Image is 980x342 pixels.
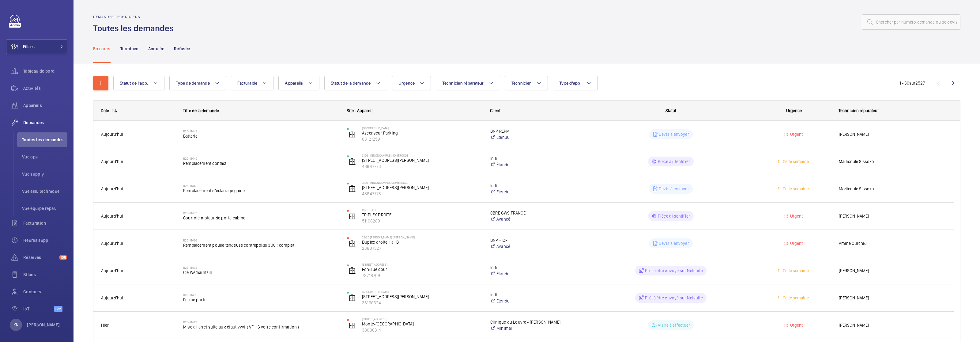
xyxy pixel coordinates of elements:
p: 38030314 [362,327,482,333]
button: Technicien [505,76,548,90]
p: 83121259 [362,136,482,142]
p: [STREET_ADDRESS][PERSON_NAME] [362,157,482,163]
p: Fond de cour [362,266,482,272]
img: elevator.svg [349,185,356,192]
img: elevator.svg [349,267,356,274]
p: [GEOGRAPHIC_DATA] [362,126,482,130]
h2: R25-11443 [183,129,339,133]
span: Urgent [789,323,803,328]
span: Facturation [23,220,67,226]
span: Urgent [789,132,803,137]
h2: R25-11436 [183,238,339,242]
a: Avancé [490,216,585,222]
p: In'li [490,264,585,271]
span: Aujourd'hui [101,268,123,273]
p: 3126 - INNONCAMPUS MONTROUGE [362,181,482,184]
button: Facturable [231,76,274,90]
span: Demandes [23,120,67,126]
span: Appareils [285,81,303,85]
p: Devis à envoyer [659,131,689,137]
span: [PERSON_NAME] [839,322,947,329]
h2: R25-11442 [183,157,339,160]
button: Statut de la demande [324,76,387,90]
p: Annulée [148,46,164,52]
button: Filtres [6,39,67,54]
h2: R25-11422 [183,320,339,324]
p: [STREET_ADDRESS][PERSON_NAME] [362,184,482,191]
a: Avancé [490,243,585,249]
span: [PERSON_NAME] [839,267,947,274]
input: Chercher par numéro demande ou de devis [862,14,960,30]
img: elevator.svg [349,212,356,220]
span: Courroie moteur de porte cabine [183,215,339,221]
span: Toutes les demandes [22,137,67,143]
p: BNP REPM [490,128,585,134]
span: Clé Wemaintain [183,269,339,275]
p: 3126 - INNONCAMPUS MONTROUGE [362,154,482,157]
button: Statut de l'app. [113,76,164,90]
span: Client [490,108,500,113]
span: Heures supp. [23,237,67,243]
p: Prêt à être envoyé sur Netsuite [645,295,703,301]
h1: Toutes les demandes [93,23,177,34]
span: Statut de l'app. [120,81,148,85]
span: Titre de la demande [183,108,219,113]
span: Urgence [786,108,802,113]
span: Batterie [183,133,339,139]
span: Type d'app. [559,81,582,85]
span: Filtres [23,44,35,50]
span: Madicoule Sissoko [839,185,947,192]
p: [STREET_ADDRESS] [362,263,482,266]
img: elevator.svg [349,158,356,165]
p: Ascenseur Parking [362,130,482,136]
p: Terminée [120,46,138,52]
span: Contacts [23,289,67,295]
span: Vue supply [22,171,67,177]
p: Duplex droite Hall B [362,239,482,245]
p: Clinique du Louvre - [PERSON_NAME] [490,319,585,325]
p: Visite à effectuer [658,322,690,328]
span: Technicien [511,81,532,85]
span: Vue équipe répar. [22,205,67,211]
p: Devis à envoyer [659,240,689,246]
p: 23607327 [362,245,482,251]
span: Hier [101,323,109,328]
span: Technicien réparateur [839,108,879,113]
button: Appareils [278,76,319,90]
span: Statut [665,108,676,113]
span: Technicien réparateur [442,81,484,85]
span: Cette semaine [782,186,809,191]
span: Tableau de bord [23,68,67,74]
span: Aujourd'hui [101,214,123,218]
h2: R25-11431 [183,293,339,297]
span: Beta [54,306,62,312]
span: [PERSON_NAME] [839,131,947,138]
span: Activités [23,85,67,91]
span: Remplacement d'éclairage gaine [183,188,339,194]
p: In'li [490,155,585,161]
p: In'li [490,292,585,298]
span: Réserves [23,254,57,260]
p: 48647773 [362,163,482,169]
p: BNP - IDF [490,237,585,243]
p: KK [13,322,18,328]
span: Ferme porte [183,297,339,303]
span: Remplacement contact [183,160,339,166]
span: Aujourd'hui [101,132,123,137]
span: Vue ops [22,154,67,160]
span: sur [909,81,915,85]
h2: R25-11440 [183,184,339,188]
span: 1 - 30 2527 [899,81,925,85]
img: elevator.svg [349,240,356,247]
span: Remplacement poulie tendeuse contrepoids 300 ( complet) [183,242,339,248]
p: Pièce à identifier [658,213,690,219]
p: CBRE GWS FRANCE [490,210,585,216]
span: Cette semaine [782,268,809,273]
p: [PERSON_NAME] [27,322,60,328]
span: Aujourd'hui [101,295,123,300]
p: CBRE SIEGE [362,208,482,212]
p: TRIPLEX DROITE [362,212,482,218]
img: elevator.svg [349,321,356,329]
p: 23/25 [PERSON_NAME] [PERSON_NAME] [362,235,482,239]
span: Aujourd'hui [101,241,123,246]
